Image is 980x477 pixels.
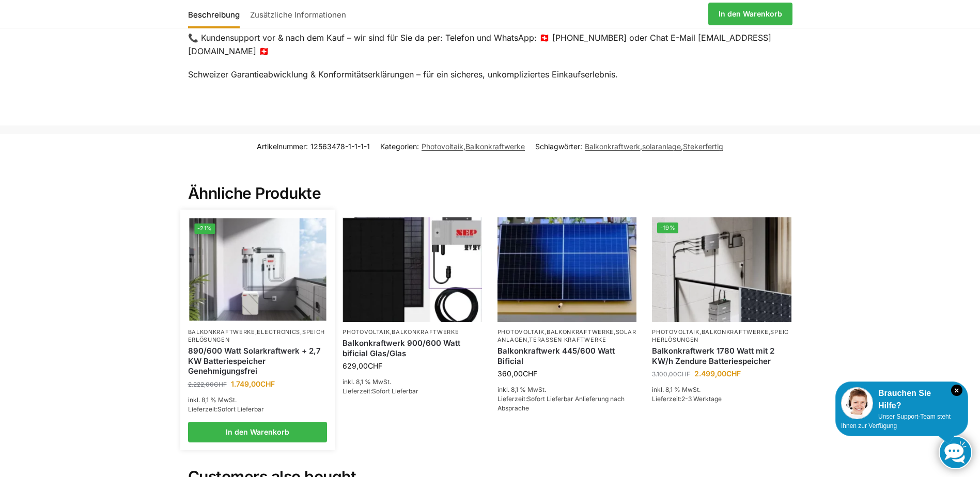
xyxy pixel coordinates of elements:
a: Balkonkraftwerke [392,328,459,336]
bdi: 360,00 [497,369,537,378]
p: , , [188,328,328,344]
a: Solaranlagen [497,328,636,343]
div: Brauchen Sie Hilfe? [841,387,962,412]
span: CHF [677,370,690,378]
bdi: 629,00 [343,361,382,370]
bdi: 3.100,00 [652,370,690,378]
span: 2-3 Werktage [681,395,722,403]
img: Solaranlage für den kleinen Balkon [497,217,637,322]
a: Balkonkraftwerk [585,142,640,151]
span: CHF [368,361,382,370]
a: Speicherlösungen [188,328,325,343]
img: Customer service [841,387,873,419]
bdi: 2.499,00 [694,369,741,378]
bdi: 2.222,00 [188,380,227,388]
a: Photovoltaik [652,328,699,336]
p: 📞 Kundensupport vor & nach dem Kauf – wir sind für Sie da per: Telefon und WhatsApp: 🇨🇭 [PHONE_NU... [188,31,792,58]
span: Unser Support-Team steht Ihnen zur Verfügung [841,413,951,430]
span: Kategorien: , [380,141,525,152]
p: , , [652,328,791,344]
p: Schweizer Garantieabwicklung & Konformitätserklärungen – für ein sicheres, unkompliziertes Einkau... [188,68,792,82]
span: Artikelnummer: [257,141,370,152]
span: Lieferzeit: [652,395,722,403]
a: Balkonkraftwerk 445/600 Watt Bificial [497,346,637,366]
span: Sofort Lieferbar [372,387,418,395]
a: Balkonkraftwerke [188,328,255,336]
span: Lieferzeit: [343,387,418,395]
a: Terassen Kraftwerke [529,336,606,343]
a: In den Warenkorb legen: „890/600 Watt Solarkraftwerk + 2,7 KW Batteriespeicher Genehmigungsfrei“ [188,422,328,442]
a: Speicherlösungen [652,328,789,343]
img: Zendure-solar-flow-Batteriespeicher für Balkonkraftwerke [652,217,791,322]
span: Lieferzeit: [188,405,264,413]
a: Balkonkraftwerke [702,328,769,336]
a: Photovoltaik [497,328,545,336]
p: inkl. 8,1 % MwSt. [497,385,637,394]
a: -21%Steckerkraftwerk mit 2,7kwh-Speicher [189,218,326,321]
a: solaranlage [642,142,681,151]
span: CHF [214,380,227,388]
a: Balkonkraftwerke [547,328,614,336]
img: Steckerkraftwerk mit 2,7kwh-Speicher [189,218,326,321]
a: Balkonkraftwerk 1780 Watt mit 2 KW/h Zendure Batteriespeicher [652,346,791,366]
h2: Ähnliche Produkte [188,159,792,203]
span: CHF [726,369,741,378]
i: Schließen [951,385,962,396]
a: 890/600 Watt Solarkraftwerk + 2,7 KW Batteriespeicher Genehmigungsfrei [188,346,328,376]
a: Balkonkraftwerke [465,142,525,151]
a: Stekerfertig [683,142,723,151]
span: CHF [260,379,275,388]
bdi: 1.749,00 [231,379,275,388]
p: , [343,328,482,336]
p: , , , [497,328,637,344]
img: Bificiales Hochleistungsmodul [343,217,482,322]
a: -19%Zendure-solar-flow-Batteriespeicher für Balkonkraftwerke [652,217,791,322]
span: Sofort Lieferbar [217,405,264,413]
a: Photovoltaik [422,142,463,151]
span: Lieferzeit: [497,395,625,412]
p: inkl. 8,1 % MwSt. [343,377,482,387]
span: Sofort Lieferbar Anlieferung nach Absprache [497,395,625,412]
a: Photovoltaik [343,328,390,336]
span: CHF [523,369,537,378]
p: inkl. 8,1 % MwSt. [188,395,328,405]
span: 12563478-1-1-1-1 [310,142,370,151]
a: Electronics [257,328,300,336]
a: Balkonkraftwerk 900/600 Watt bificial Glas/Glas [343,338,482,358]
p: inkl. 8,1 % MwSt. [652,385,791,394]
span: Schlagwörter: , , [535,141,723,152]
